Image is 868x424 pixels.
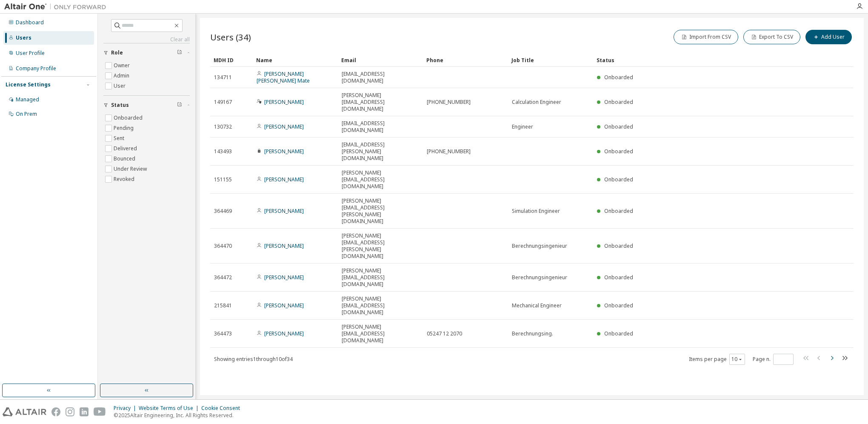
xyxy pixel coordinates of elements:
span: 364469 [214,208,232,215]
span: Onboarded [604,330,633,337]
label: User [114,81,127,91]
span: [PERSON_NAME][EMAIL_ADDRESS][PERSON_NAME][DOMAIN_NAME] [342,232,419,260]
span: [PERSON_NAME][EMAIL_ADDRESS][DOMAIN_NAME] [342,324,419,344]
div: Cookie Consent [201,405,245,412]
span: Onboarded [604,123,633,130]
div: Job Title [511,53,590,67]
div: Website Terms of Use [139,405,201,412]
span: 143493 [214,148,232,155]
span: [PERSON_NAME][EMAIL_ADDRESS][DOMAIN_NAME] [342,92,419,112]
button: Export To CSV [743,30,800,44]
img: linkedin.svg [80,407,89,416]
div: Privacy [114,405,139,412]
label: Onboarded [114,113,144,123]
button: Import From CSV [674,30,738,44]
span: Berechnungsingenieur [512,243,567,249]
span: Berechnungsing. [512,330,553,337]
div: MDH ID [214,53,249,67]
a: [PERSON_NAME] [264,176,304,183]
button: 10 [731,356,743,363]
label: Admin [114,71,131,81]
a: [PERSON_NAME] [264,123,304,130]
span: Onboarded [604,302,633,309]
div: Phone [426,53,505,67]
button: Role [103,43,190,62]
span: Calculation Engineer [512,99,561,106]
span: Onboarded [604,98,633,106]
span: Engineer [512,123,533,130]
span: [EMAIL_ADDRESS][DOMAIN_NAME] [342,71,419,84]
label: Pending [114,123,135,133]
div: Name [256,53,334,67]
span: Showing entries 1 through 10 of 34 [214,355,293,363]
span: [PHONE_NUMBER] [427,148,471,155]
div: On Prem [16,111,37,117]
span: [PHONE_NUMBER] [427,99,471,106]
button: Add User [805,30,852,44]
div: Managed [16,96,39,103]
span: 151155 [214,176,232,183]
a: [PERSON_NAME] [264,330,304,337]
span: Status [111,102,129,109]
img: facebook.svg [51,407,60,416]
span: Onboarded [604,207,633,215]
div: User Profile [16,50,45,57]
img: Altair One [4,3,111,11]
span: Onboarded [604,148,633,155]
span: [PERSON_NAME][EMAIL_ADDRESS][DOMAIN_NAME] [342,267,419,288]
div: Email [341,53,420,67]
a: [PERSON_NAME] [PERSON_NAME] Mate [257,70,310,84]
label: Delivered [114,143,139,154]
img: youtube.svg [94,407,106,416]
span: Mechanical Engineer [512,302,562,309]
span: Berechnungsingenieur [512,274,567,281]
span: 215841 [214,302,232,309]
span: 364473 [214,330,232,337]
a: [PERSON_NAME] [264,242,304,249]
div: Company Profile [16,65,56,72]
span: 130732 [214,123,232,130]
span: Onboarded [604,274,633,281]
label: Revoked [114,174,136,184]
div: License Settings [6,81,51,88]
span: 364470 [214,243,232,249]
span: Onboarded [604,242,633,249]
span: Items per page [689,354,745,365]
label: Sent [114,133,126,143]
span: [EMAIL_ADDRESS][DOMAIN_NAME] [342,120,419,134]
span: Onboarded [604,74,633,81]
span: Role [111,49,123,56]
span: [EMAIL_ADDRESS][PERSON_NAME][DOMAIN_NAME] [342,141,419,162]
label: Bounced [114,154,137,164]
span: [PERSON_NAME][EMAIL_ADDRESS][DOMAIN_NAME] [342,169,419,190]
a: [PERSON_NAME] [264,207,304,215]
a: Clear all [103,36,190,43]
div: Users [16,34,31,41]
a: [PERSON_NAME] [264,98,304,106]
div: Status [597,53,809,67]
span: Page n. [753,354,794,365]
span: 134711 [214,74,232,81]
span: Simulation Engineer [512,208,560,215]
span: Clear filter [177,102,182,109]
span: 364472 [214,274,232,281]
img: altair_logo.svg [3,407,46,416]
label: Owner [114,60,131,71]
a: [PERSON_NAME] [264,274,304,281]
span: 05247 12 2070 [427,330,462,337]
span: 149167 [214,99,232,106]
a: [PERSON_NAME] [264,302,304,309]
img: instagram.svg [66,407,74,416]
span: Users (34) [210,31,251,43]
label: Under Review [114,164,148,174]
button: Status [103,96,190,115]
div: Dashboard [16,19,44,26]
span: [PERSON_NAME][EMAIL_ADDRESS][DOMAIN_NAME] [342,295,419,316]
span: Onboarded [604,176,633,183]
p: © 2025 Altair Engineering, Inc. All Rights Reserved. [114,412,245,419]
span: [PERSON_NAME][EMAIL_ADDRESS][PERSON_NAME][DOMAIN_NAME] [342,198,419,225]
a: [PERSON_NAME] [264,148,304,155]
span: Clear filter [177,49,182,56]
